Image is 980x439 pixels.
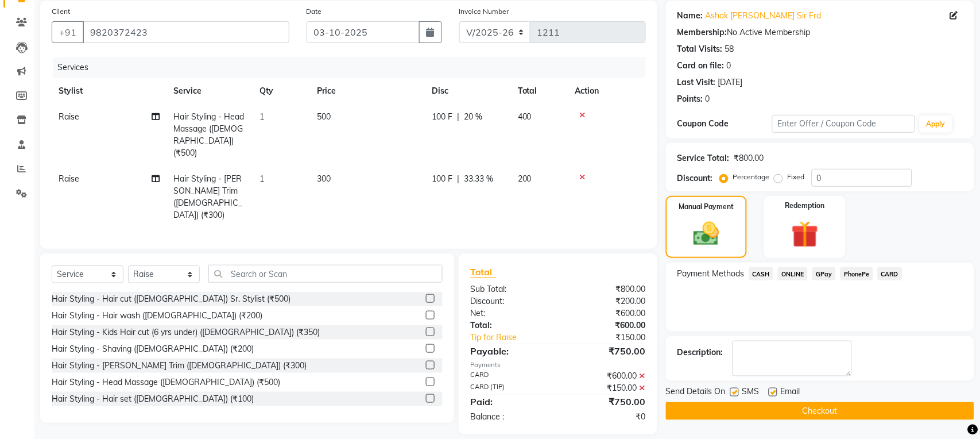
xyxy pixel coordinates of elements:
[52,376,280,388] div: Hair Styling - Head Massage ([DEMOGRAPHIC_DATA]) (₹500)
[462,295,558,307] div: Discount:
[677,60,725,72] div: Card on file:
[253,78,310,104] th: Qty
[778,267,808,280] span: ONLINE
[558,370,654,382] div: ₹600.00
[462,411,558,423] div: Balance :
[457,173,459,185] span: |
[52,393,254,405] div: Hair Styling - Hair set ([DEMOGRAPHIC_DATA]) (₹100)
[52,310,262,322] div: Hair Styling - Hair wash ([DEMOGRAPHIC_DATA]) (₹200)
[462,382,558,394] div: CARD (TIP)
[52,6,70,17] label: Client
[462,370,558,382] div: CARD
[464,111,482,123] span: 20 %
[259,174,264,184] span: 1
[259,111,264,122] span: 1
[840,267,873,280] span: PhonePe
[511,78,568,104] th: Total
[812,267,836,280] span: GPay
[558,319,654,332] div: ₹600.00
[457,111,459,123] span: |
[677,43,723,55] div: Total Visits:
[685,219,727,249] img: _cash.svg
[558,295,654,307] div: ₹200.00
[462,332,574,344] a: Tip for Raise
[464,173,493,185] span: 33.33 %
[459,6,509,17] label: Invoice Number
[677,10,703,22] div: Name:
[52,360,307,372] div: Hair Styling - [PERSON_NAME] Trim ([DEMOGRAPHIC_DATA]) (₹300)
[920,115,952,133] button: Apply
[677,268,745,280] span: Payment Methods
[772,115,915,133] input: Enter Offer / Coupon Code
[878,267,902,280] span: CARD
[706,10,822,22] a: Ashok [PERSON_NAME] Sir Frd
[462,395,558,409] div: Paid:
[785,201,825,211] label: Redemption
[558,382,654,394] div: ₹150.00
[558,411,654,423] div: ₹0
[432,111,452,123] span: 100 F
[706,93,710,105] div: 0
[470,266,497,278] span: Total
[462,319,558,332] div: Total:
[52,343,254,355] div: Hair Styling - Shaving ([DEMOGRAPHIC_DATA]) (₹200)
[718,76,743,88] div: [DATE]
[558,307,654,319] div: ₹600.00
[783,218,827,251] img: _gift.svg
[677,118,773,130] div: Coupon Code
[462,307,558,319] div: Net:
[574,332,654,344] div: ₹150.00
[518,111,532,122] span: 400
[788,172,805,182] label: Fixed
[558,283,654,295] div: ₹800.00
[677,76,716,88] div: Last Visit:
[317,111,331,122] span: 500
[727,60,731,72] div: 0
[558,344,654,358] div: ₹750.00
[173,111,244,158] span: Hair Styling - Head Massage ([DEMOGRAPHIC_DATA]) (₹500)
[59,111,79,122] span: Raise
[425,78,511,104] th: Disc
[677,346,723,359] div: Description:
[749,267,774,280] span: CASH
[677,172,713,184] div: Discount:
[208,265,443,283] input: Search or Scan
[470,360,645,370] div: Payments
[462,283,558,295] div: Sub Total:
[307,6,322,17] label: Date
[518,174,532,184] span: 200
[679,202,734,212] label: Manual Payment
[734,152,764,164] div: ₹800.00
[677,26,963,38] div: No Active Membership
[53,57,654,78] div: Services
[310,78,425,104] th: Price
[568,78,646,104] th: Action
[52,78,166,104] th: Stylist
[666,386,726,400] span: Send Details On
[462,344,558,358] div: Payable:
[59,174,79,184] span: Raise
[677,26,727,38] div: Membership:
[677,152,730,164] div: Service Total:
[52,326,320,338] div: Hair Styling - Kids Hair cut (6 yrs under) ([DEMOGRAPHIC_DATA]) (₹350)
[733,172,770,182] label: Percentage
[725,43,734,55] div: 58
[742,386,760,400] span: SMS
[432,173,452,185] span: 100 F
[781,386,800,400] span: Email
[52,21,84,43] button: +91
[677,93,703,105] div: Points:
[666,402,974,420] button: Checkout
[317,174,331,184] span: 300
[52,293,290,305] div: Hair Styling - Hair cut ([DEMOGRAPHIC_DATA]) Sr. Stylist (₹500)
[558,395,654,409] div: ₹750.00
[83,21,289,43] input: Search by Name/Mobile/Email/Code
[173,174,242,220] span: Hair Styling - [PERSON_NAME] Trim ([DEMOGRAPHIC_DATA]) (₹300)
[166,78,253,104] th: Service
